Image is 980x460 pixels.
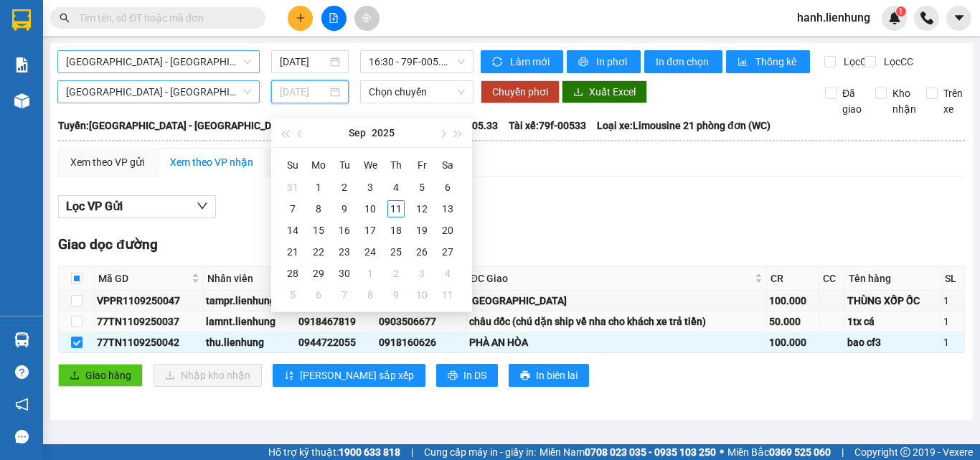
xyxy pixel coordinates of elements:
td: 77TN1109250042 [95,332,204,353]
td: 2025-09-26 [409,241,435,263]
button: uploadGiao hàng [58,364,143,387]
th: Th [383,154,409,177]
div: 14 [284,222,301,239]
div: thu.lienhung [206,334,293,350]
td: 2025-09-02 [331,177,357,198]
input: 11/09/2025 [280,54,327,70]
div: 15 [310,222,327,239]
td: 77TN1109250037 [95,311,204,332]
span: file-add [329,13,339,23]
div: 20 [439,222,456,239]
div: 1 [362,265,379,282]
td: 2025-09-03 [357,177,383,198]
div: THÙNG XỐP ỐC [847,293,938,309]
td: 2025-09-18 [383,220,409,241]
div: PHÀ AN HÒA [469,334,764,350]
strong: 0369 525 060 [769,446,831,458]
button: caret-down [946,6,971,31]
span: Lọc CR [838,54,875,70]
button: downloadNhập kho nhận [154,364,262,387]
div: 5 [413,179,430,196]
div: 26 [413,243,430,260]
div: Xem theo VP gửi [70,154,144,170]
span: In phơi [596,54,629,70]
div: 8 [362,286,379,304]
div: 31 [284,179,301,196]
td: 2025-09-29 [306,263,331,284]
td: 2025-10-05 [280,284,306,306]
span: Hỗ trợ kỹ thuật: [268,444,400,460]
span: message [15,430,29,443]
button: In đơn chọn [644,50,722,73]
img: icon-new-feature [888,11,901,24]
td: 2025-10-01 [357,263,383,284]
span: In đơn chọn [656,54,711,70]
td: 2025-09-11 [383,198,409,220]
div: 2 [387,265,405,282]
td: 2025-10-04 [435,263,461,284]
span: sort-ascending [284,370,294,382]
strong: 1900 633 818 [339,446,400,458]
span: Giao hàng [85,367,131,383]
span: Làm mới [510,54,552,70]
div: 12 [413,200,430,217]
div: 7 [336,286,353,304]
button: Chuyển phơi [481,80,560,103]
td: 2025-09-13 [435,198,461,220]
div: 11 [439,286,456,304]
img: warehouse-icon [14,93,29,108]
div: tampr.lienhung [206,293,293,309]
td: 2025-09-04 [383,177,409,198]
div: 77TN1109250037 [97,314,201,329]
span: In DS [463,367,486,383]
button: file-add [321,6,347,31]
td: 2025-09-08 [306,198,331,220]
td: 2025-09-10 [357,198,383,220]
button: downloadXuất Excel [562,80,647,103]
td: 2025-09-17 [357,220,383,241]
td: 2025-09-14 [280,220,306,241]
div: 19 [413,222,430,239]
img: solution-icon [14,57,29,72]
div: 4 [387,179,405,196]
span: search [60,13,70,23]
div: châu đốc (chú dặn ship về nha cho khách xe trả tiền) [469,314,764,329]
td: 2025-09-01 [306,177,331,198]
td: 2025-09-24 [357,241,383,263]
td: 2025-08-31 [280,177,306,198]
th: CC [819,267,845,291]
td: 2025-10-10 [409,284,435,306]
div: [GEOGRAPHIC_DATA] [469,293,764,309]
div: 3 [362,179,379,196]
span: Kho nhận [887,85,922,117]
button: plus [288,6,313,31]
input: Tìm tên, số ĐT hoặc mã đơn [79,10,248,26]
div: 18 [387,222,405,239]
span: Miền Bắc [727,444,831,460]
td: 2025-09-23 [331,241,357,263]
span: Lọc VP Gửi [66,197,123,215]
td: 2025-09-16 [331,220,357,241]
span: Số xe: 79F-005.33 [418,118,498,133]
button: aim [354,6,380,31]
th: Su [280,154,306,177]
div: lamnt.lienhung [206,314,293,329]
input: Chọn ngày [280,84,327,100]
div: 25 [387,243,405,260]
td: 2025-10-11 [435,284,461,306]
td: 2025-10-02 [383,263,409,284]
div: 22 [310,243,327,260]
th: Tu [331,154,357,177]
div: VPPR1109250047 [97,293,201,309]
b: Tuyến: [GEOGRAPHIC_DATA] - [GEOGRAPHIC_DATA] [58,120,292,131]
span: printer [520,370,530,382]
span: bar-chart [738,57,750,68]
div: 28 [284,265,301,282]
div: 29 [310,265,327,282]
div: 50.000 [769,314,816,329]
td: VPPR1109250047 [95,291,204,311]
td: 2025-09-22 [306,241,331,263]
span: Nha Trang - Châu Đốc [66,81,251,103]
span: notification [15,398,29,411]
span: sync [492,57,504,68]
